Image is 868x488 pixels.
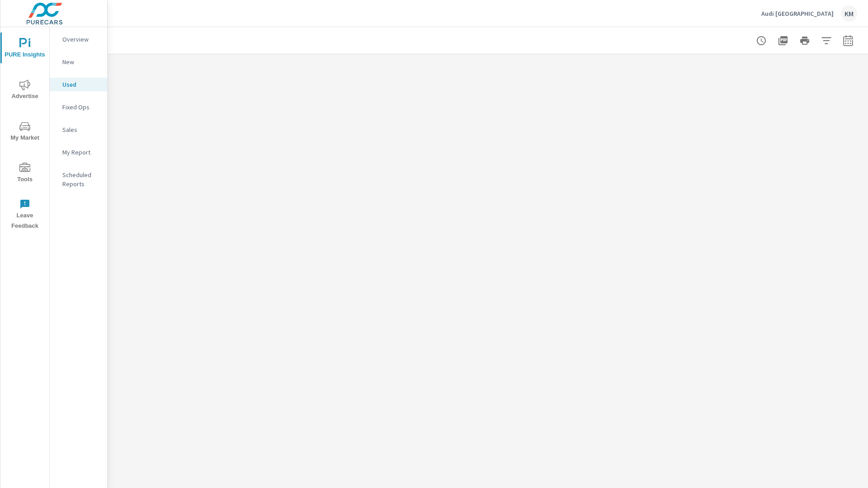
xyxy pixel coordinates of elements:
span: Advertise [3,80,47,102]
div: nav menu [0,27,49,235]
div: Overview [50,33,107,46]
div: My Report [50,145,107,159]
div: Scheduled Reports [50,168,107,191]
button: Print Report [796,32,814,50]
p: Audi [GEOGRAPHIC_DATA] [761,9,834,18]
span: My Market [3,121,47,143]
span: PURE Insights [3,38,47,60]
p: Scheduled Reports [62,170,100,188]
p: Fixed Ops [62,103,100,112]
p: Sales [62,125,100,134]
div: KM [841,5,857,22]
button: Select Date Range [839,32,857,50]
button: "Export Report to PDF" [774,32,792,50]
div: Fixed Ops [50,100,107,114]
button: Apply Filters [817,32,835,50]
p: My Report [62,148,100,157]
p: New [62,57,100,66]
span: Tools [3,163,47,185]
div: New [50,55,107,69]
div: Used [50,78,107,91]
p: Used [62,80,100,89]
span: Leave Feedback [3,199,47,231]
p: Overview [62,35,100,44]
div: Sales [50,123,107,136]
